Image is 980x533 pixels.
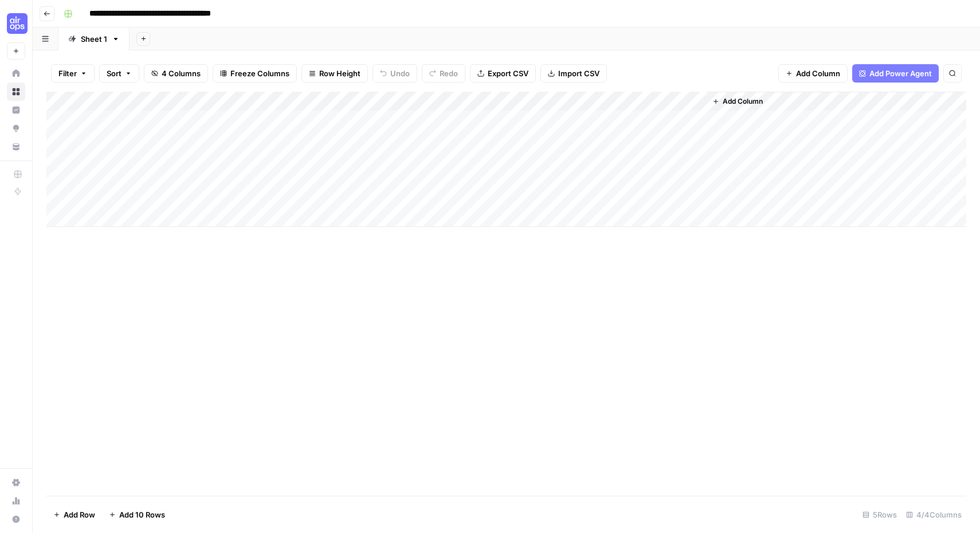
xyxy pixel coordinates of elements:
button: Sort [99,64,139,83]
div: 4/4 Columns [901,505,966,524]
button: 4 Columns [144,64,208,83]
span: Undo [390,68,410,79]
button: Export CSV [470,64,536,83]
span: Add 10 Rows [119,509,165,520]
a: Your Data [7,138,25,156]
button: Undo [373,64,417,83]
span: Add Row [64,509,95,520]
span: Export CSV [488,68,528,79]
span: Row Height [319,68,360,79]
div: 5 Rows [858,505,901,524]
a: Home [7,64,25,83]
button: Add Power Agent [852,64,939,83]
button: Freeze Columns [213,64,297,83]
button: Redo [422,64,465,83]
button: Add Row [46,505,102,524]
a: Opportunities [7,119,25,138]
span: Add Column [796,68,840,79]
img: Cohort 5 Logo [7,13,28,34]
span: Sort [107,68,121,79]
div: Sheet 1 [81,33,107,45]
a: Sheet 1 [58,28,130,50]
button: Workspace: Cohort 5 [7,9,25,38]
button: Help + Support [7,510,25,528]
a: Usage [7,492,25,510]
button: Row Height [301,64,368,83]
a: Browse [7,83,25,101]
button: Add Column [708,94,767,109]
a: Settings [7,473,25,492]
span: Add Power Agent [869,68,932,79]
button: Add Column [778,64,848,83]
span: 4 Columns [162,68,201,79]
span: Redo [440,68,458,79]
span: Filter [58,68,77,79]
button: Add 10 Rows [102,505,172,524]
button: Import CSV [540,64,607,83]
span: Freeze Columns [230,68,289,79]
span: Add Column [723,96,763,107]
a: Insights [7,101,25,119]
button: Filter [51,64,95,83]
span: Import CSV [558,68,599,79]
